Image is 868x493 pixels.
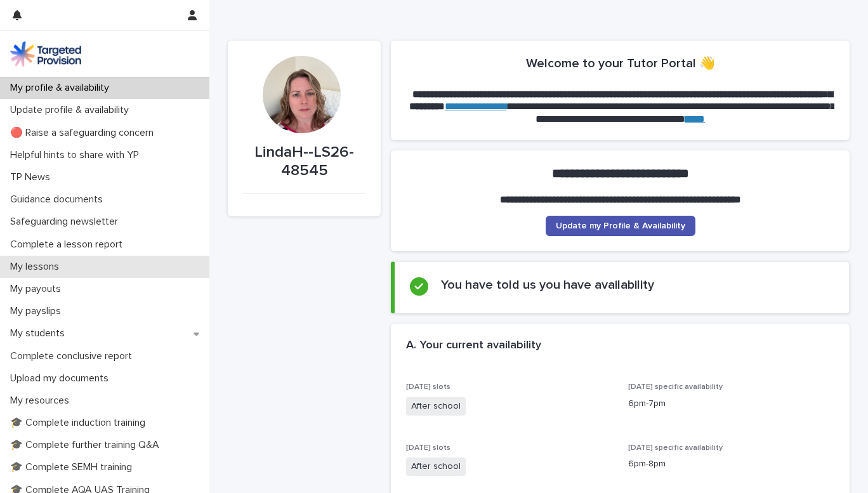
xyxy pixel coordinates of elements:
[5,305,71,317] p: My payslips
[5,104,139,116] p: Update profile & availability
[5,439,169,451] p: 🎓 Complete further training Q&A
[5,461,142,473] p: 🎓 Complete SEMH training
[526,56,715,71] h2: Welcome to your Tutor Portal 👋
[5,82,119,94] p: My profile & availability
[5,127,164,139] p: 🔴 Raise a safeguarding concern
[5,372,119,385] p: Upload my documents
[5,327,75,339] p: My students
[10,41,81,67] img: M5nRWzHhSzIhMunXDL62
[5,216,128,228] p: Safeguarding newsletter
[628,397,835,411] p: 6pm-7pm
[546,216,695,236] a: Update my Profile & Availability
[628,457,835,471] p: 6pm-8pm
[556,221,685,230] span: Update my Profile & Availability
[628,383,723,391] span: [DATE] specific availability
[243,143,365,180] p: LindaH--LS26-48545
[5,194,113,206] p: Guidance documents
[5,149,149,161] p: Helpful hints to share with YP
[5,261,69,273] p: My lessons
[406,457,466,476] span: After school
[406,383,450,391] span: [DATE] slots
[5,395,79,407] p: My resources
[5,350,142,362] p: Complete conclusive report
[628,444,723,452] span: [DATE] specific availability
[5,283,71,295] p: My payouts
[406,397,466,416] span: After school
[406,339,541,353] h2: A. Your current availability
[406,444,450,452] span: [DATE] slots
[5,171,60,183] p: TP News
[5,417,155,429] p: 🎓 Complete induction training
[5,239,133,251] p: Complete a lesson report
[441,277,654,293] h2: You have told us you have availability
